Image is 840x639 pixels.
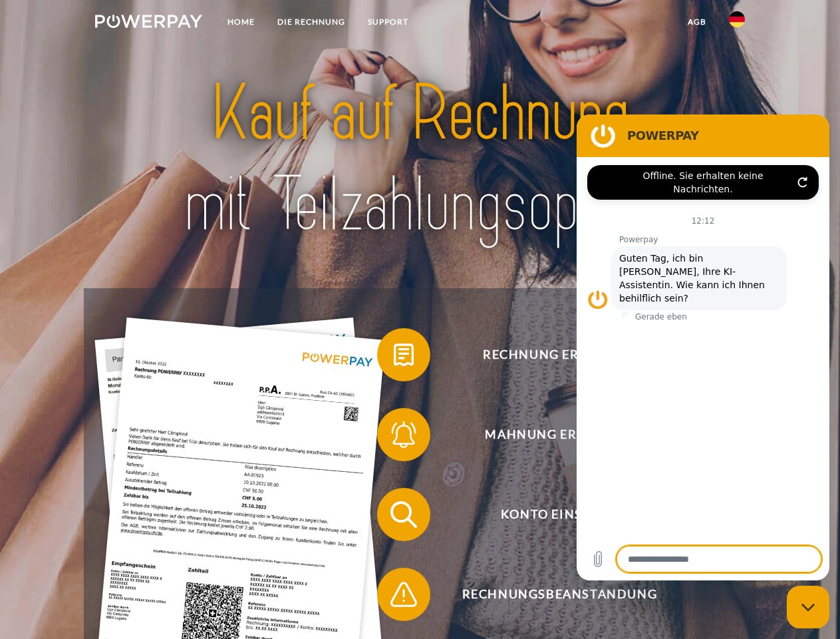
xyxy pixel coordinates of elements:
[377,488,723,541] button: Konto einsehen
[387,338,420,371] img: qb_bill.svg
[95,15,202,28] img: logo-powerpay-white.svg
[396,488,722,541] span: Konto einsehen
[396,408,722,461] span: Mahnung erhalten?
[396,568,722,621] span: Rechnungsbeanstandung
[387,578,420,611] img: qb_warning.svg
[266,10,356,34] a: DIE RECHNUNG
[676,10,718,34] a: agb
[216,10,266,34] a: Home
[377,568,723,621] button: Rechnungsbeanstandung
[577,114,829,580] iframe: Messaging-Fenster
[377,328,723,381] button: Rechnung erhalten?
[729,11,745,27] img: de
[787,586,829,628] iframe: Schaltfläche zum Öffnen des Messaging-Fensters; Konversation läuft
[377,408,723,461] button: Mahnung erhalten?
[387,418,420,451] img: qb_bell.svg
[387,498,420,531] img: qb_search.svg
[396,328,722,381] span: Rechnung erhalten?
[127,64,713,255] img: title-powerpay_de.svg
[356,10,420,34] a: SUPPORT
